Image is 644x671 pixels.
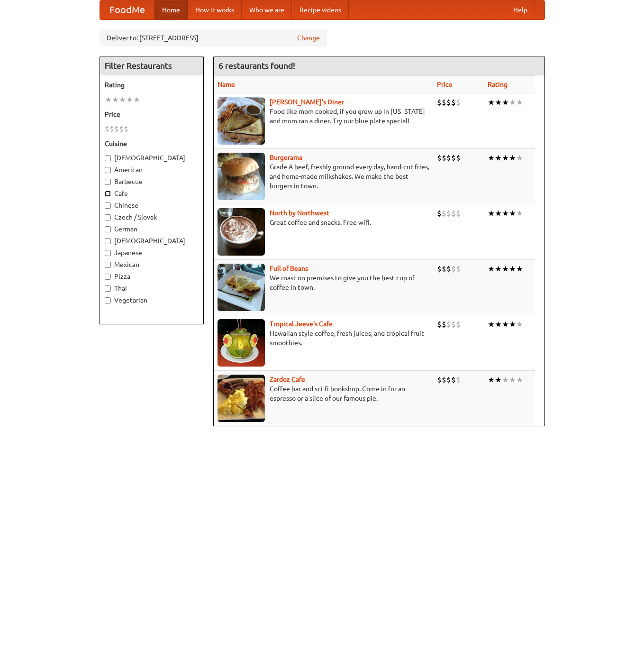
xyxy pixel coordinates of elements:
[495,264,502,274] li: ★
[437,153,442,163] li: $
[270,98,344,106] a: [PERSON_NAME]'s Diner
[105,80,199,90] h5: Rating
[218,375,265,422] img: zardoz.jpg
[105,202,111,209] input: Chinese
[488,81,508,88] a: Rating
[502,97,509,108] li: ★
[124,124,128,134] li: $
[270,376,305,383] a: Zardoz Cafe
[456,375,461,385] li: $
[218,273,429,292] p: We roast on premises to give you the best cup of coffee in town.
[270,320,333,328] a: Tropical Jeeve's Cafe
[105,139,199,148] h5: Cuisine
[218,319,265,367] img: jeeves.jpg
[109,124,114,134] li: $
[105,284,199,293] label: Thai
[218,153,265,200] img: burgerama.jpg
[105,155,111,161] input: [DEMOGRAPHIC_DATA]
[105,272,199,281] label: Pizza
[100,29,327,46] div: Deliver to: [STREET_ADDRESS]
[516,208,523,219] li: ★
[270,154,302,161] a: Burgerama
[446,208,451,219] li: $
[218,329,429,348] p: Hawaiian style coffee, fresh juices, and tropical fruit smoothies.
[509,375,516,385] li: ★
[105,94,112,105] li: ★
[506,0,535,19] a: Help
[105,124,109,134] li: $
[488,375,495,385] li: ★
[451,153,456,163] li: $
[495,153,502,163] li: ★
[456,97,461,108] li: $
[495,375,502,385] li: ★
[446,97,451,108] li: $
[488,319,495,330] li: ★
[218,218,429,227] p: Great coffee and snacks. Free wifi.
[105,226,111,232] input: German
[105,260,199,269] label: Mexican
[442,375,446,385] li: $
[105,212,199,222] label: Czech / Slovak
[437,375,442,385] li: $
[442,208,446,219] li: $
[218,264,265,311] img: beans.jpg
[100,0,154,19] a: FoodMe
[218,208,265,256] img: north.jpg
[105,238,111,244] input: [DEMOGRAPHIC_DATA]
[270,265,308,272] a: Full of Beans
[105,167,111,173] input: American
[112,94,119,105] li: ★
[442,97,446,108] li: $
[437,319,442,330] li: $
[456,208,461,219] li: $
[516,264,523,274] li: ★
[488,208,495,219] li: ★
[105,191,111,197] input: Cafe
[502,153,509,163] li: ★
[119,124,124,134] li: $
[114,124,119,134] li: $
[442,319,446,330] li: $
[270,209,329,217] a: North by Northwest
[119,94,126,105] li: ★
[105,110,199,119] h5: Price
[509,319,516,330] li: ★
[437,208,442,219] li: $
[105,236,199,246] label: [DEMOGRAPHIC_DATA]
[451,264,456,274] li: $
[509,153,516,163] li: ★
[105,274,111,280] input: Pizza
[218,107,429,126] p: Food like mom cooked, if you grew up in [US_STATE] and mom ran a diner. Try our blue plate special!
[446,319,451,330] li: $
[446,153,451,163] li: $
[456,264,461,274] li: $
[456,153,461,163] li: $
[442,153,446,163] li: $
[105,189,199,198] label: Cafe
[437,264,442,274] li: $
[105,248,199,257] label: Japanese
[218,97,265,145] img: sallys.jpg
[516,153,523,163] li: ★
[451,97,456,108] li: $
[451,375,456,385] li: $
[218,384,429,403] p: Coffee bar and sci-fi bookshop. Come in for an espresso or a slice of our famous pie.
[105,177,199,186] label: Barbecue
[456,319,461,330] li: $
[451,208,456,219] li: $
[105,201,199,210] label: Chinese
[105,224,199,234] label: German
[133,94,140,105] li: ★
[100,56,203,75] h4: Filter Restaurants
[502,264,509,274] li: ★
[105,297,111,303] input: Vegetarian
[437,97,442,108] li: $
[516,375,523,385] li: ★
[488,264,495,274] li: ★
